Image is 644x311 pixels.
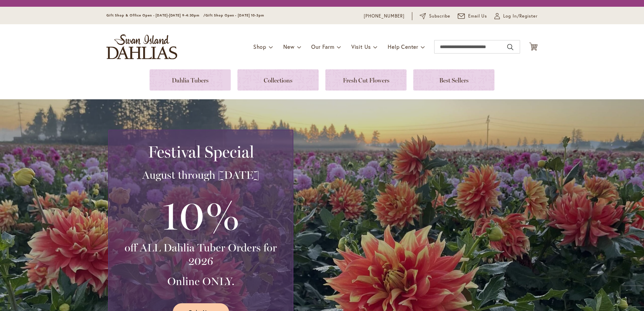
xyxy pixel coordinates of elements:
a: Subscribe [420,13,450,20]
a: store logo [106,34,177,59]
h3: August through [DATE] [117,168,285,182]
h3: off ALL Dahlia Tuber Orders for 2026 [117,241,285,268]
span: Visit Us [351,43,371,50]
span: Gift Shop & Office Open - [DATE]-[DATE] 9-4:30pm / [106,13,205,18]
a: Email Us [458,13,487,20]
a: Log In/Register [494,13,538,20]
span: Help Center [388,43,418,50]
button: Search [507,42,513,53]
h3: 10% [117,188,285,241]
span: Email Us [468,13,487,20]
h2: Festival Special [117,142,285,161]
span: Log In/Register [503,13,538,20]
span: Gift Shop Open - [DATE] 10-3pm [205,13,264,18]
span: Our Farm [311,43,334,50]
span: New [283,43,294,50]
span: Shop [253,43,266,50]
a: [PHONE_NUMBER] [364,13,405,20]
span: Subscribe [429,13,450,20]
h3: Online ONLY. [117,275,285,288]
